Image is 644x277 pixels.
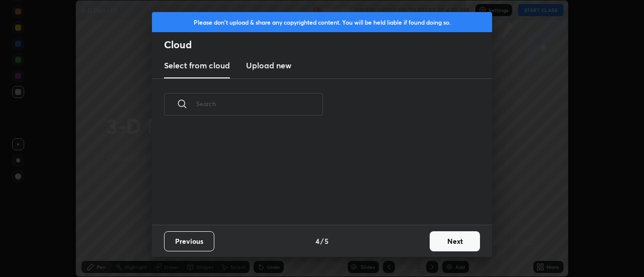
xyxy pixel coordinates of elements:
h3: Upload new [246,59,291,71]
input: Search [196,82,323,125]
button: Previous [164,231,214,251]
h3: Select from cloud [164,59,230,71]
h4: 4 [315,236,319,246]
div: Please don't upload & share any copyrighted content. You will be held liable if found doing so. [152,12,492,32]
h4: 5 [325,236,329,246]
h2: Cloud [164,38,492,51]
h4: / [320,236,324,246]
button: Next [430,231,480,251]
